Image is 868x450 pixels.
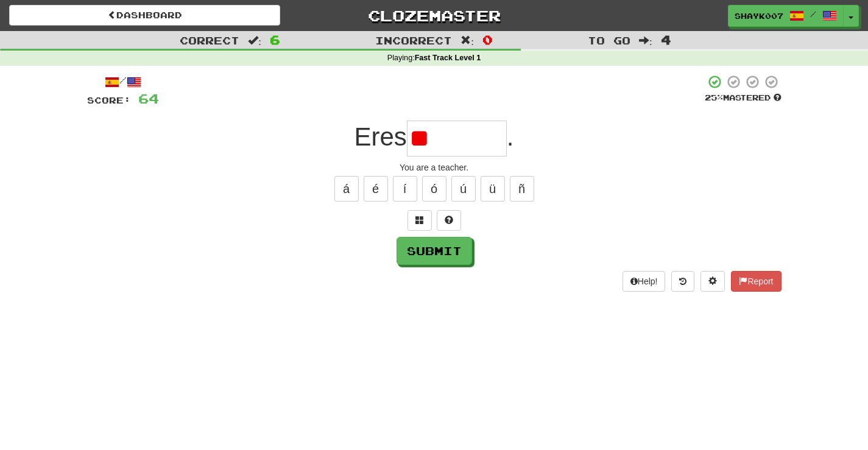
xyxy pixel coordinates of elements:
[810,10,816,18] span: /
[588,34,630,46] span: To go
[705,93,723,102] span: 25 %
[180,34,239,46] span: Correct
[9,5,280,26] a: Dashboard
[334,176,359,202] button: á
[623,271,666,292] button: Help!
[731,271,781,292] button: Report
[397,237,472,265] button: Submit
[422,176,446,202] button: ó
[354,122,406,151] span: Eres
[661,32,671,47] span: 4
[639,35,652,46] span: :
[408,210,432,231] button: Switch sentence to multiple choice alt+p
[437,210,461,231] button: Single letter hint - you only get 1 per sentence and score half the points! alt+h
[510,176,534,202] button: ñ
[375,34,452,46] span: Incorrect
[705,93,782,104] div: Mastered
[298,5,570,26] a: Clozemaster
[451,176,476,202] button: ú
[138,91,159,106] span: 64
[270,32,280,47] span: 6
[460,35,474,46] span: :
[87,74,159,90] div: /
[248,35,261,46] span: :
[671,271,694,292] button: Round history (alt+y)
[507,122,514,151] span: .
[735,10,783,21] span: shayk007
[87,161,782,174] div: You are a teacher.
[87,95,131,105] span: Score:
[364,176,388,202] button: é
[482,32,493,47] span: 0
[393,176,417,202] button: í
[728,5,844,27] a: shayk007 /
[481,176,505,202] button: ü
[415,54,481,62] strong: Fast Track Level 1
